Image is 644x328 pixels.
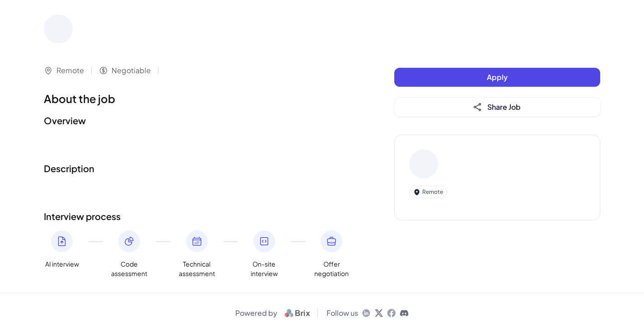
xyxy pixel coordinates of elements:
[394,98,600,117] button: Share Job
[45,259,79,269] span: AI interview
[394,68,600,87] button: Apply
[313,259,350,278] span: Offer negotiation
[44,162,358,175] h2: Description
[487,102,521,112] span: Share Job
[246,259,282,278] span: On-site interview
[44,114,358,127] h2: Overview
[56,65,84,76] span: Remote
[111,259,147,278] span: Code assessment
[112,65,151,76] span: Negotiable
[327,308,358,319] span: Follow us
[44,90,358,107] h1: About the job
[281,308,314,319] img: logo
[409,186,447,198] div: Remote
[235,308,277,319] span: Powered by
[44,210,358,223] h2: Interview process
[179,259,215,278] span: Technical assessment
[487,72,508,82] span: Apply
